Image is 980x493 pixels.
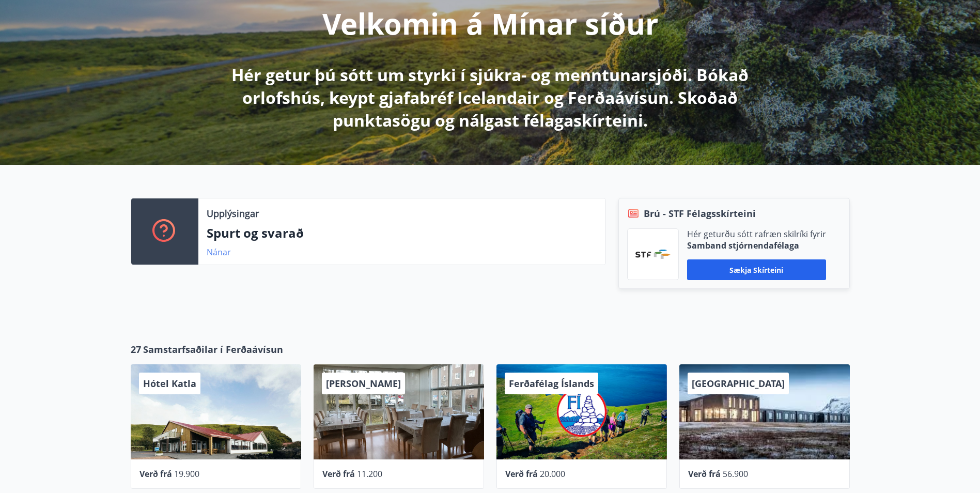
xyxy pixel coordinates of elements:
span: [GEOGRAPHIC_DATA] [692,377,785,390]
p: Samband stjórnendafélaga [687,240,826,251]
span: 56.900 [723,468,748,480]
span: Verð frá [688,468,721,480]
span: 19.900 [174,468,199,480]
span: 20.000 [540,468,565,480]
a: Nánar [207,246,231,258]
p: Hér getur þú sótt um styrki í sjúkra- og menntunarsjóði. Bókað orlofshús, keypt gjafabréf Iceland... [217,64,763,132]
p: Hér geturðu sótt rafræn skilríki fyrir [687,228,826,240]
span: Hótel Katla [143,377,196,390]
p: Velkomin á Mínar síður [322,4,658,43]
p: Spurt og svarað [207,224,597,242]
span: Verð frá [322,468,355,480]
span: 11.200 [357,468,382,480]
span: Ferðafélag Íslands [509,377,594,390]
span: [PERSON_NAME] [326,377,401,390]
span: Brú - STF Félagsskírteini [644,207,756,220]
p: Upplýsingar [207,207,259,220]
span: Verð frá [505,468,538,480]
span: Verð frá [139,468,172,480]
img: vjCaq2fThgY3EUYqSgpjEiBg6WP39ov69hlhuPVN.png [635,250,671,259]
span: Samstarfsaðilar í Ferðaávísun [143,343,283,356]
span: 27 [131,343,141,356]
button: Sækja skírteini [687,259,826,280]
